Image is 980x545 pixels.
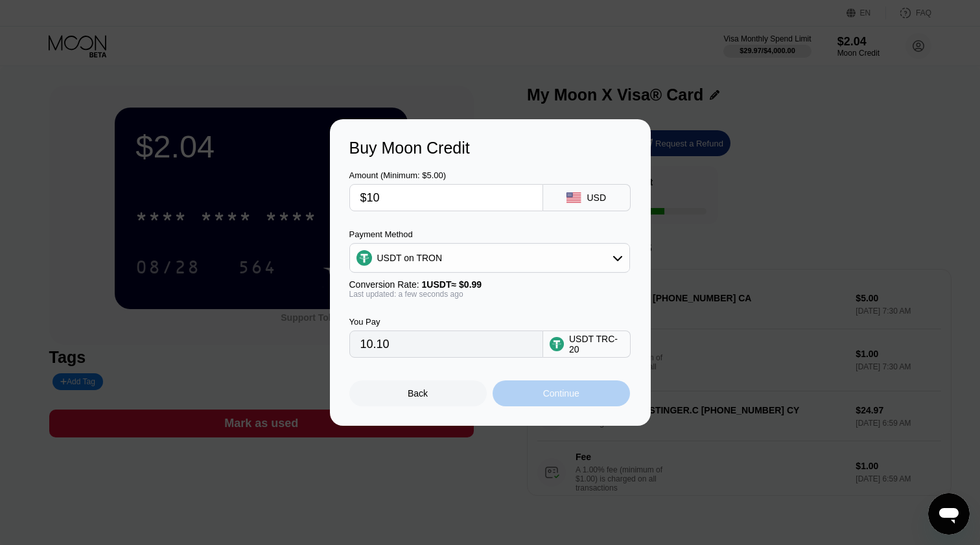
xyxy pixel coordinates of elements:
[349,170,543,180] div: Amount (Minimum: $5.00)
[349,380,487,406] div: Back
[422,279,482,290] span: 1 USDT ≈ $0.99
[569,334,624,354] div: USDT TRC-20
[928,493,970,535] iframe: Button to launch messaging window
[493,380,630,406] div: Continue
[350,245,629,271] div: USDT on TRON
[543,388,579,399] div: Continue
[587,192,606,203] div: USD
[349,279,630,290] div: Conversion Rate:
[360,185,532,211] input: $0.00
[349,290,630,299] div: Last updated: a few seconds ago
[349,317,543,327] div: You Pay
[349,229,630,239] div: Payment Method
[408,388,428,399] div: Back
[377,253,443,263] div: USDT on TRON
[349,139,631,157] div: Buy Moon Credit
